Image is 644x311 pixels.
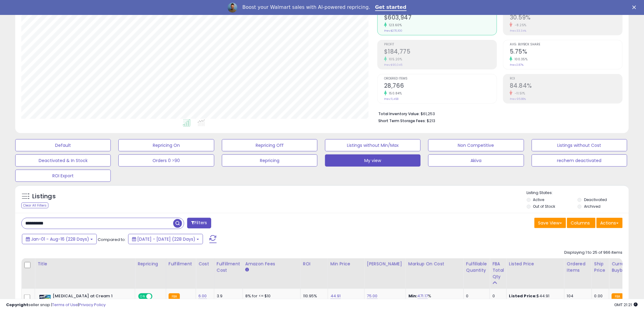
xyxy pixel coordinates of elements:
[303,261,325,267] div: ROI
[187,218,211,228] button: Filters
[527,190,629,196] p: Listing States:
[21,203,48,208] div: Clear All Filters
[533,204,555,209] label: Out of Stock
[6,302,28,308] strong: Copyright
[375,4,407,11] a: Get started
[222,154,317,167] button: Repricing
[217,261,240,274] div: Fulfillment Cost
[387,57,402,62] small: 105.20%
[584,204,600,209] label: Archived
[245,261,298,267] div: Amazon Fees
[509,261,562,267] div: Listed Price
[137,236,195,242] span: [DATE] - [DATE] (228 Days)
[406,258,464,289] th: The percentage added to the cost of goods (COGS) that forms the calculator for Min & Max prices.
[384,48,497,56] h2: $184,775
[222,139,317,151] button: Repricing Off
[408,261,461,267] div: Markup on Cost
[492,261,504,280] div: FBA Total Qty
[428,154,524,167] button: Akiva
[378,111,420,116] b: Total Inventory Value:
[510,48,622,56] h2: 5.75%
[32,192,56,201] h5: Listings
[594,261,607,274] div: Ship Price
[614,302,638,308] span: 2025-08-17 21:21 GMT
[331,261,362,267] div: Min Price
[513,91,525,96] small: -11.51%
[367,261,403,267] div: [PERSON_NAME]
[384,43,497,46] span: Profit
[565,250,623,256] div: Displaying 1 to 25 of 966 items
[597,218,623,228] button: Actions
[510,77,622,80] span: ROI
[427,118,435,124] span: $213
[98,237,126,242] span: Compared to:
[228,3,237,12] img: Profile image for Adrian
[22,234,97,244] button: Jan-01 - Aug-16 (228 Days)
[387,91,402,96] small: 150.84%
[513,57,528,62] small: 100.35%
[118,139,214,151] button: Repricing On
[52,302,78,308] a: Terms of Use
[118,154,214,167] button: Orders 0 >90
[245,267,249,273] small: Amazon Fees.
[510,97,526,101] small: Prev: 95.88%
[325,154,421,167] button: My view
[128,234,203,244] button: [DATE] - [DATE] (228 Days)
[378,110,618,117] li: $61,253
[384,77,497,80] span: Ordered Items
[532,139,627,151] button: Listings without Cost
[510,43,622,46] span: Avg. Buybox Share
[15,170,111,182] button: ROI Export
[533,197,544,202] label: Active
[612,261,643,274] div: Current Buybox Price
[6,302,106,308] div: seller snap | |
[510,29,526,33] small: Prev: 33.34%
[15,154,111,167] button: Deactivated & In Stock
[198,261,212,267] div: Cost
[384,29,402,33] small: Prev: $270,100
[510,63,523,67] small: Prev: 2.87%
[378,118,426,123] b: Short Term Storage Fees:
[632,5,639,9] div: Close
[571,220,590,226] span: Columns
[169,261,193,267] div: Fulfillment
[513,23,527,27] small: -8.25%
[534,218,566,228] button: Save View
[15,139,111,151] button: Default
[567,218,596,228] button: Columns
[384,14,497,22] h2: $603,947
[384,82,497,90] h2: 28,766
[428,139,524,151] button: Non Competitive
[510,82,622,90] h2: 84.84%
[384,63,402,67] small: Prev: $90,045
[532,154,627,167] button: rechem deactivated
[31,236,89,242] span: Jan-01 - Aug-16 (228 Days)
[466,261,487,274] div: Fulfillable Quantity
[384,97,398,101] small: Prev: 11,468
[79,302,106,308] a: Privacy Policy
[138,261,163,267] div: Repricing
[567,261,589,274] div: Ordered Items
[242,4,370,10] div: Boost your Walmart sales with AI-powered repricing.
[37,261,132,267] div: Title
[510,14,622,22] h2: 30.59%
[325,139,421,151] button: Listings without Min/Max
[584,197,607,202] label: Deactivated
[387,23,402,27] small: 123.60%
